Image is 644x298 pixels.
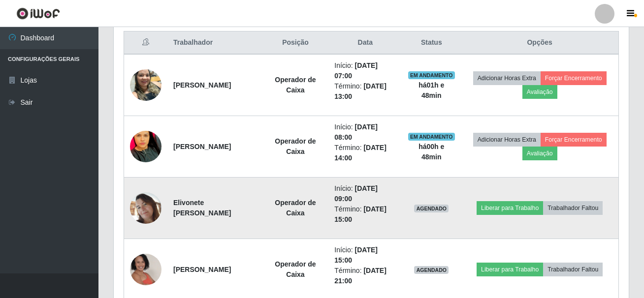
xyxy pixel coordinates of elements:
th: Status [402,31,461,55]
span: AGENDADO [414,266,449,274]
img: 1745102593554.jpeg [130,64,161,106]
img: 1744411784463.jpeg [130,192,161,224]
img: CoreUI Logo [16,7,60,20]
span: EM ANDAMENTO [408,71,455,79]
li: Término: [334,266,396,286]
th: Trabalhador [167,31,262,55]
strong: [PERSON_NAME] [173,81,231,89]
strong: Elivonete [PERSON_NAME] [173,199,231,217]
button: Avaliação [522,85,557,99]
strong: [PERSON_NAME] [173,266,231,273]
time: [DATE] 07:00 [334,61,378,80]
time: [DATE] 08:00 [334,123,378,141]
time: [DATE] 15:00 [334,246,378,264]
button: Trabalhador Faltou [543,201,603,215]
strong: Operador de Caixa [275,76,316,94]
strong: [PERSON_NAME] [173,143,231,150]
button: Liberar para Trabalho [477,201,543,215]
button: Forçar Encerramento [541,71,607,85]
strong: há 00 h e 48 min [419,143,444,161]
strong: Operador de Caixa [275,137,316,155]
th: Data [328,31,402,55]
img: 1751683294732.jpeg [130,113,161,181]
span: AGENDADO [414,205,449,212]
strong: Operador de Caixa [275,199,316,217]
li: Início: [334,122,396,143]
img: 1689018111072.jpeg [130,247,161,292]
th: Posição [262,31,329,55]
button: Liberar para Trabalho [477,263,543,276]
strong: Operador de Caixa [275,260,316,278]
li: Término: [334,81,396,102]
strong: há 01 h e 48 min [419,81,444,99]
button: Avaliação [522,147,557,160]
li: Término: [334,204,396,225]
span: EM ANDAMENTO [408,133,455,141]
button: Adicionar Horas Extra [473,133,541,147]
button: Forçar Encerramento [541,133,607,147]
button: Trabalhador Faltou [543,263,603,276]
time: [DATE] 09:00 [334,184,378,203]
li: Término: [334,143,396,163]
button: Adicionar Horas Extra [473,71,541,85]
li: Início: [334,60,396,81]
th: Opções [461,31,618,55]
li: Início: [334,245,396,266]
li: Início: [334,183,396,204]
